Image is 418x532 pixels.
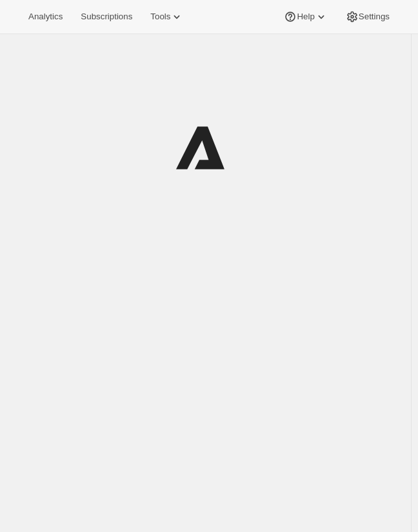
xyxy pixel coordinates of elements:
[21,8,70,26] button: Analytics
[143,8,191,26] button: Tools
[276,8,335,26] button: Help
[28,12,63,22] span: Analytics
[338,8,397,26] button: Settings
[81,12,132,22] span: Subscriptions
[150,12,170,22] span: Tools
[73,8,140,26] button: Subscriptions
[297,12,314,22] span: Help
[359,12,390,22] span: Settings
